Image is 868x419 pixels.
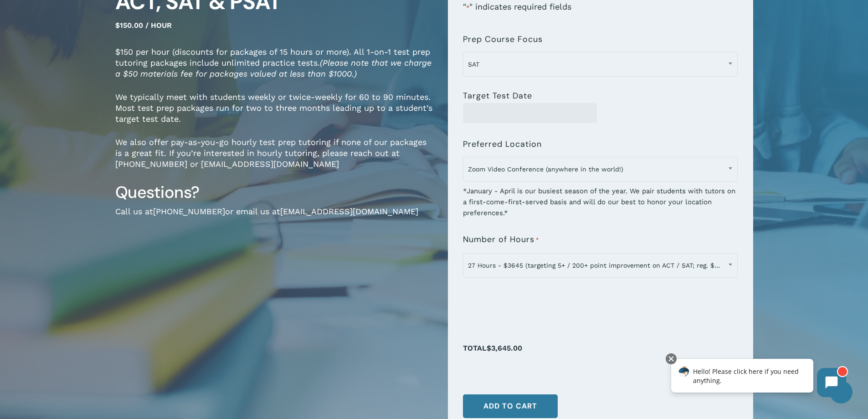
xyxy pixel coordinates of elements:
[463,160,737,179] span: Zoom Video Conference (anywhere in the world!)
[463,91,532,100] label: Target Test Date
[463,253,738,278] span: 27 Hours - $3645 (targeting 5+ / 200+ point improvement on ACT / SAT; reg. $4050)
[463,52,738,77] span: SAT
[662,352,855,406] iframe: Chatbot
[115,137,434,182] p: We also offer pay-as-you-go hourly test prep tutoring if none of our packages is a great fit. If ...
[463,256,737,275] span: 27 Hours - $3645 (targeting 5+ / 200+ point improvement on ACT / SAT; reg. $4050)
[463,180,738,218] div: *January - April is our busiest season of the year. We pair students with tutors on a first-come-...
[463,1,738,26] p: " " indicates required fields
[115,182,434,203] h3: Questions?
[463,35,543,44] label: Prep Course Focus
[463,140,542,149] label: Preferred Location
[463,283,601,319] iframe: reCAPTCHA
[153,207,225,216] a: [PHONE_NUMBER]
[280,207,418,216] a: [EMAIL_ADDRESS][DOMAIN_NAME]
[487,344,522,352] span: $3,645.00
[115,21,172,30] span: $150.00 / hour
[463,55,737,74] span: SAT
[115,58,431,78] em: (Please note that we charge a $50 materials fee for packages valued at less than $1000.)
[115,92,434,137] p: We typically meet with students weekly or twice-weekly for 60 to 90 minutes. Most test prep packa...
[463,157,738,181] span: Zoom Video Conference (anywhere in the world!)
[115,206,434,229] p: Call us at or email us at
[463,394,558,418] button: Add to cart
[463,341,738,365] p: Total
[463,235,539,245] label: Number of Hours
[115,47,434,92] p: $150 per hour (discounts for packages of 15 hours or more). All 1-on-1 test prep tutoring package...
